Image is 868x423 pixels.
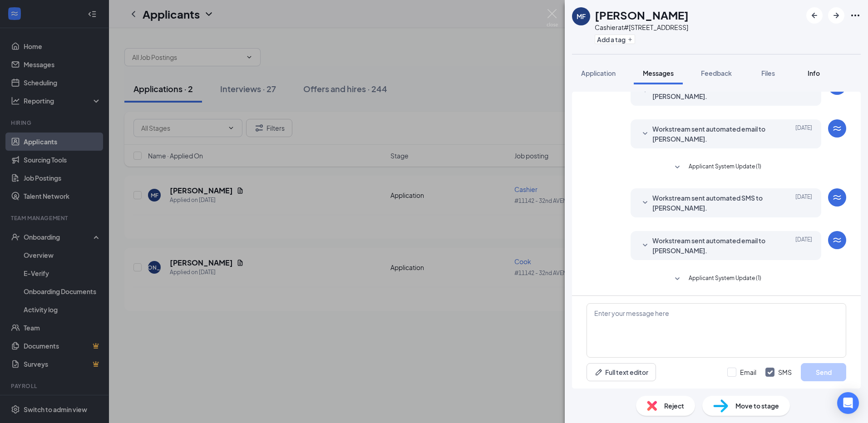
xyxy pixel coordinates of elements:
span: Files [761,69,775,77]
svg: ArrowRight [831,10,842,21]
svg: SmallChevronDown [672,162,683,173]
span: Applicant System Update (1) [689,274,761,285]
button: Send [801,363,846,381]
svg: SmallChevronDown [672,274,683,285]
span: Feedback [701,69,732,77]
span: [DATE] [795,193,812,213]
div: Open Intercom Messenger [837,392,859,414]
span: Workstream sent automated email to [PERSON_NAME]. [652,124,771,144]
svg: WorkstreamLogo [832,235,843,246]
div: MF [577,12,586,21]
h1: [PERSON_NAME] [595,7,689,23]
button: PlusAdd a tag [595,34,635,44]
span: Workstream sent automated email to [PERSON_NAME]. [652,236,771,256]
button: SmallChevronDownApplicant System Update (1) [672,162,761,173]
span: [DATE] [795,236,812,256]
div: Cashier at #[STREET_ADDRESS] [595,23,689,32]
svg: SmallChevronDown [640,240,651,251]
span: Applicant System Update (1) [689,162,761,173]
svg: SmallChevronDown [640,128,651,139]
svg: SmallChevronDown [640,197,651,208]
span: Application [581,69,616,77]
span: Messages [643,69,674,77]
span: [DATE] [795,124,812,144]
svg: Pen [594,368,603,377]
button: Full text editorPen [587,363,656,381]
span: Reject [664,401,684,411]
button: ArrowLeftNew [806,7,823,24]
button: SmallChevronDownApplicant System Update (1) [672,274,761,285]
svg: Plus [627,37,633,42]
span: Move to stage [735,401,779,411]
svg: WorkstreamLogo [832,123,843,134]
span: Info [808,69,820,77]
span: Workstream sent automated SMS to [PERSON_NAME]. [652,193,771,213]
svg: WorkstreamLogo [832,192,843,203]
button: ArrowRight [828,7,844,24]
svg: Ellipses [850,10,861,21]
svg: ArrowLeftNew [809,10,820,21]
